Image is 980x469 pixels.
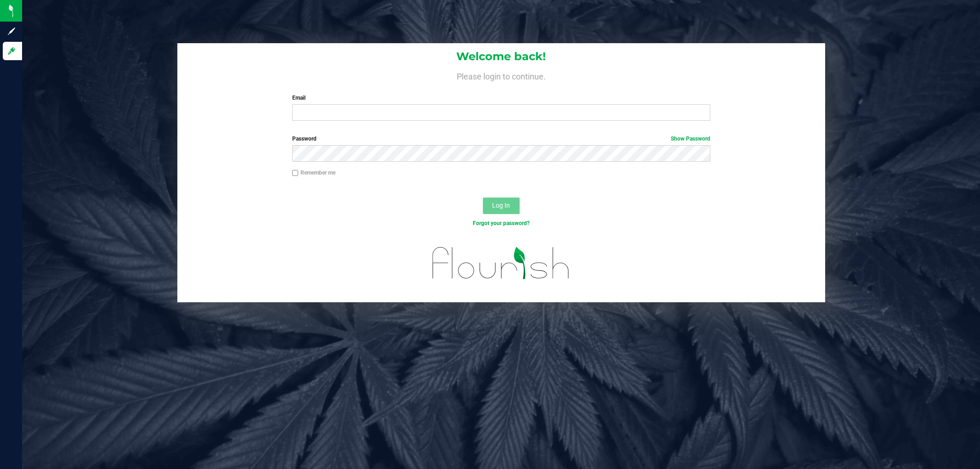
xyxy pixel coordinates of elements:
[292,94,710,102] label: Email
[473,220,530,226] a: Forgot your password?
[420,237,582,289] img: flourish_logo.svg
[7,46,16,56] inline-svg: Log in
[292,136,317,142] span: Password
[671,136,710,142] a: Show Password
[292,170,299,176] input: Remember me
[177,51,825,62] h1: Welcome back!
[492,202,510,209] span: Log In
[7,27,16,36] inline-svg: Sign up
[483,198,520,214] button: Log In
[177,70,825,81] h4: Please login to continue.
[292,169,335,177] label: Remember me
